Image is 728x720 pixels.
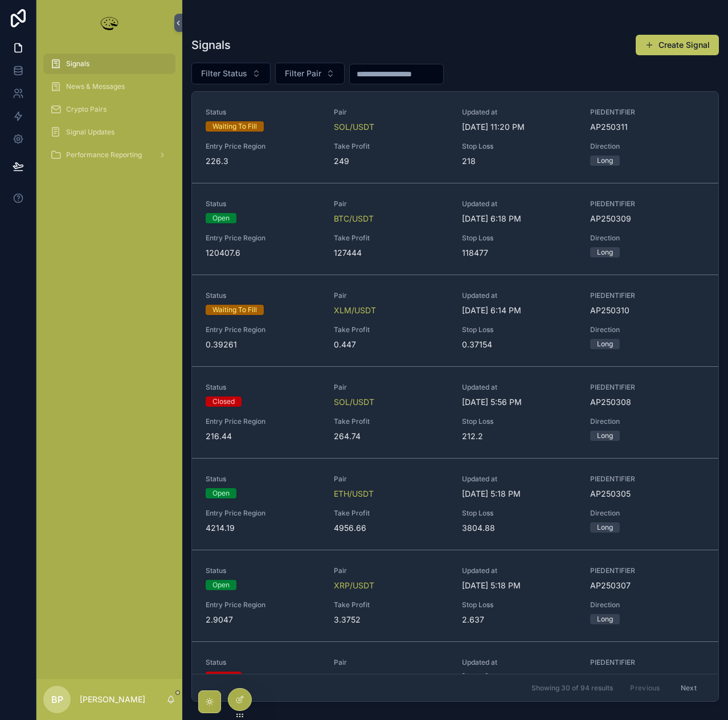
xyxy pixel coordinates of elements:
a: Signal Updates [43,122,175,142]
span: 249 [334,156,448,167]
span: Direction [590,600,705,609]
span: [DATE] 5:56 PM [462,396,576,408]
span: News & Messages [66,82,125,91]
a: SOL/USDT [334,396,374,408]
span: 4214.19 [206,522,320,534]
a: StatusOpenPairBTC/USDTUpdated at[DATE] 6:18 PMPIEDENTIFIERAP250309Entry Price Region120407.6Take ... [192,183,718,275]
span: Direction [590,234,705,243]
span: Status [206,658,320,667]
a: Crypto Pairs [43,99,175,120]
span: Status [206,566,320,575]
a: StatusWaiting To FillPairXLM/USDTUpdated at[DATE] 6:14 PMPIEDENTIFIERAP250310Entry Price Region0.... [192,275,718,367]
span: Signal Updates [66,128,114,137]
span: Updated at [462,199,576,208]
span: Updated at [462,108,576,117]
span: AP250309 [590,213,705,224]
button: Select Button [275,63,345,84]
span: 120407.6 [206,247,320,259]
span: Direction [590,142,705,151]
div: Long [597,614,613,624]
span: Stop Loss [462,509,576,518]
div: Closed [212,672,235,682]
span: Status [206,291,320,300]
span: AP250304 [590,672,705,683]
span: Take Profit [334,325,448,334]
span: Pair [334,383,448,392]
span: BTC/USDT [334,672,374,683]
span: Stop Loss [462,325,576,334]
span: [DATE] 6:18 PM [462,213,576,224]
span: Updated at [462,566,576,575]
span: AP250311 [590,121,705,133]
span: Pair [334,108,448,117]
span: Performance Reporting [66,150,142,159]
span: Updated at [462,383,576,392]
span: Direction [590,325,705,334]
span: Direction [590,417,705,426]
span: 3.3752 [334,614,448,625]
a: StatusOpenPairETH/USDTUpdated at[DATE] 5:18 PMPIEDENTIFIERAP250305Entry Price Region4214.19Take P... [192,459,718,550]
button: Select Button [191,63,271,84]
span: AP250305 [590,488,705,500]
span: BP [51,693,63,706]
div: Open [212,213,230,223]
span: Filter Pair [285,68,321,79]
span: [DATE] 5:18 PM [462,580,576,591]
span: AP250307 [590,580,705,591]
span: Take Profit [334,417,448,426]
span: 3804.88 [462,522,576,534]
span: Stop Loss [462,600,576,609]
span: Status [206,108,320,117]
span: Take Profit [334,509,448,518]
a: ETH/USDT [334,488,374,500]
span: PIEDENTIFIER [590,199,705,208]
a: XRP/USDT [334,580,374,591]
span: Entry Price Region [206,325,320,334]
span: PIEDENTIFIER [590,658,705,667]
div: Long [597,247,613,257]
span: 226.3 [206,156,320,167]
button: Create Signal [636,35,719,55]
span: [DATE] 2:51 PM [462,672,576,683]
p: [PERSON_NAME] [80,694,145,705]
a: Performance Reporting [43,145,175,165]
div: Open [212,488,230,498]
a: News & Messages [43,76,175,97]
span: Crypto Pairs [66,105,107,114]
div: Closed [212,396,235,407]
span: 212.2 [462,431,576,442]
span: Take Profit [334,234,448,243]
span: 218 [462,156,576,167]
span: PIEDENTIFIER [590,291,705,300]
span: Entry Price Region [206,142,320,151]
span: 118477 [462,247,576,259]
span: AP250308 [590,396,705,408]
span: [DATE] 5:18 PM [462,488,576,500]
span: Status [206,474,320,484]
div: Long [597,156,613,166]
span: Stop Loss [462,142,576,151]
span: [DATE] 6:14 PM [462,305,576,316]
a: BTC/USDT [334,213,374,224]
div: Long [597,431,613,441]
span: Direction [590,509,705,518]
span: 264.74 [334,431,448,442]
span: 0.39261 [206,339,320,350]
div: Long [597,522,613,533]
span: Entry Price Region [206,600,320,609]
a: SOL/USDT [334,121,374,133]
span: PIEDENTIFIER [590,474,705,484]
span: PIEDENTIFIER [590,383,705,392]
span: 2.637 [462,614,576,625]
span: Take Profit [334,142,448,151]
span: Updated at [462,474,576,484]
div: scrollable content [36,46,182,180]
span: Stop Loss [462,234,576,243]
span: Entry Price Region [206,417,320,426]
